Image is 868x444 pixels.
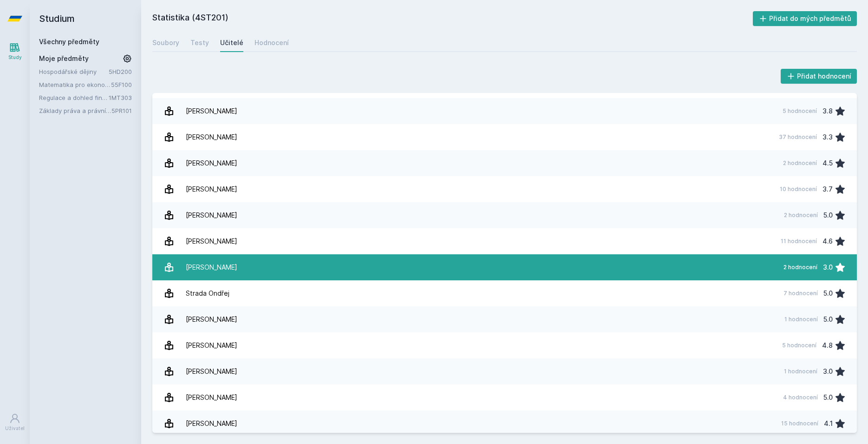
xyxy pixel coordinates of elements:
a: Všechny předměty [39,38,99,46]
h2: Statistika (4ST201) [152,11,753,26]
a: Uživatel [2,408,28,437]
div: [PERSON_NAME] [186,154,237,172]
div: 4.6 [822,232,833,251]
div: 3.7 [822,180,833,199]
div: [PERSON_NAME] [186,102,237,120]
div: [PERSON_NAME] [186,232,237,251]
div: 2 hodnocení [784,212,818,219]
a: 5PR101 [111,107,132,114]
div: Soubory [152,38,179,47]
div: 5.0 [823,310,833,329]
span: Moje předměty [39,54,89,63]
div: [PERSON_NAME] [186,388,237,407]
div: 5 hodnocení [783,107,817,115]
div: 5 hodnocení [782,342,816,349]
div: [PERSON_NAME] [186,414,237,433]
a: [PERSON_NAME] 37 hodnocení 3.3 [152,124,857,150]
div: 2 hodnocení [783,264,817,271]
div: 3.3 [822,128,833,146]
div: 15 hodnocení [781,420,818,427]
div: 1 hodnocení [784,316,818,323]
div: 1 hodnocení [784,368,817,375]
a: [PERSON_NAME] 5 hodnocení 3.8 [152,98,857,124]
div: 4.5 [822,154,833,172]
a: [PERSON_NAME] 1 hodnocení 5.0 [152,306,857,332]
div: 11 hodnocení [781,238,817,245]
div: Hodnocení [255,38,289,47]
div: 5.0 [823,388,833,407]
div: [PERSON_NAME] [186,258,237,277]
div: [PERSON_NAME] [186,362,237,381]
div: 4.8 [822,336,833,355]
div: 10 hodnocení [780,186,817,193]
div: 3.0 [823,258,833,277]
a: [PERSON_NAME] 2 hodnocení 4.5 [152,150,857,176]
a: [PERSON_NAME] 11 hodnocení 4.6 [152,228,857,254]
a: 1MT303 [109,94,132,101]
div: 7 hodnocení [783,290,818,297]
a: [PERSON_NAME] 1 hodnocení 3.0 [152,358,857,384]
a: Study [2,37,28,66]
div: Strada Ondřej [186,284,229,303]
a: Regulace a dohled finančního systému [39,93,109,102]
a: [PERSON_NAME] 10 hodnocení 3.7 [152,176,857,202]
div: 4.1 [824,414,833,433]
div: 3.8 [822,102,833,120]
a: Matematika pro ekonomy (Matematika A) [39,80,111,89]
a: Hospodářské dějiny [39,67,109,76]
a: [PERSON_NAME] 2 hodnocení 3.0 [152,254,857,280]
a: [PERSON_NAME] 4 hodnocení 5.0 [152,384,857,411]
div: 5.0 [823,206,833,225]
div: Uživatel [5,425,25,432]
div: 5.0 [823,284,833,303]
a: 5HD200 [109,68,132,75]
a: Testy [190,33,209,52]
div: [PERSON_NAME] [186,128,237,146]
div: 4 hodnocení [783,394,818,401]
button: Přidat do mých předmětů [753,11,857,26]
div: [PERSON_NAME] [186,336,237,355]
button: Přidat hodnocení [781,69,857,84]
a: [PERSON_NAME] 15 hodnocení 4.1 [152,411,857,437]
a: Základy práva a právní nauky [39,106,111,115]
a: [PERSON_NAME] 2 hodnocení 5.0 [152,202,857,228]
a: Učitelé [220,33,243,52]
a: 55F100 [111,81,132,88]
a: Strada Ondřej 7 hodnocení 5.0 [152,280,857,306]
div: Učitelé [220,38,243,47]
a: Soubory [152,33,179,52]
div: Testy [190,38,209,47]
a: Hodnocení [255,33,289,52]
div: [PERSON_NAME] [186,206,237,225]
div: [PERSON_NAME] [186,310,237,329]
div: [PERSON_NAME] [186,180,237,199]
div: 3.0 [823,362,833,381]
div: 37 hodnocení [779,133,817,141]
div: Study [8,54,22,61]
div: 2 hodnocení [783,159,817,167]
a: [PERSON_NAME] 5 hodnocení 4.8 [152,332,857,358]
